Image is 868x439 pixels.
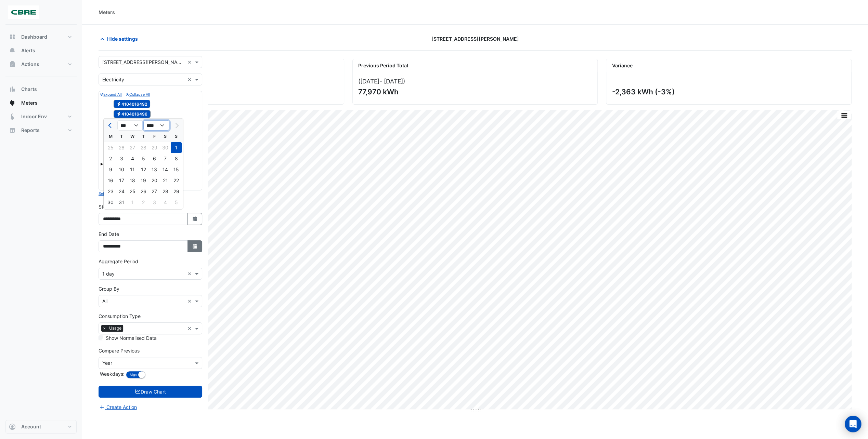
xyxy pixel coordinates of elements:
[138,153,149,164] div: 5
[116,131,127,142] div: T
[9,99,16,106] app-icon: Meters
[160,131,171,142] div: S
[127,164,138,175] div: 11
[171,153,182,164] div: Sunday, October 8, 2023
[171,175,182,186] div: Sunday, October 22, 2023
[100,92,122,97] small: Expand All
[149,175,160,186] div: 20
[160,153,171,164] div: Saturday, October 7, 2023
[116,164,127,175] div: 10
[138,175,149,186] div: 19
[116,175,127,186] div: 17
[143,120,169,131] select: Select year
[138,142,149,153] div: 28
[160,175,171,186] div: 21
[99,347,140,354] label: Compare Previous
[187,297,193,305] span: Clear
[127,153,138,164] div: Wednesday, October 4, 2023
[149,153,160,164] div: Friday, October 6, 2023
[9,113,16,120] app-icon: Indoor Env
[126,91,150,97] button: Collapse All
[99,386,202,398] button: Draw Chart
[358,78,592,85] div: ([DATE] )
[127,164,138,175] div: Wednesday, October 11, 2023
[138,175,149,186] div: Thursday, October 19, 2023
[99,285,119,292] label: Group By
[160,142,171,153] div: 30
[21,127,40,134] span: Reports
[117,120,143,131] select: Select month
[171,186,182,197] div: Sunday, October 29, 2023
[5,30,77,44] button: Dashboard
[149,186,160,197] div: Friday, October 27, 2023
[127,186,138,197] div: Wednesday, October 25, 2023
[171,131,182,142] div: S
[837,111,851,119] button: More Options
[149,142,160,153] div: Friday, September 29, 2023
[127,153,138,164] div: 4
[171,142,182,153] div: Sunday, October 1, 2023
[107,35,138,42] span: Hide settings
[353,59,598,72] div: Previous Period Total
[138,186,149,197] div: Thursday, October 26, 2023
[127,175,138,186] div: Wednesday, October 18, 2023
[5,110,77,123] button: Indoor Env
[126,92,150,97] small: Collapse All
[21,86,37,93] span: Charts
[9,61,16,68] app-icon: Actions
[8,5,39,19] img: Company Logo
[99,190,130,197] button: Select Reportable
[105,197,116,208] div: Monday, October 30, 2023
[149,186,160,197] div: 27
[116,101,121,106] fa-icon: Electricity
[9,34,16,40] app-icon: Dashboard
[5,82,77,96] button: Charts
[379,78,403,85] span: - [DATE]
[21,47,35,54] span: Alerts
[5,44,77,57] button: Alerts
[5,123,77,137] button: Reports
[171,142,182,153] div: 1
[116,197,127,208] div: 31
[105,197,116,208] div: 30
[99,203,121,210] label: Start Date
[160,186,171,197] div: 28
[99,258,138,265] label: Aggregate Period
[21,113,47,120] span: Indoor Env
[105,186,116,197] div: Monday, October 23, 2023
[99,33,142,45] button: Hide settings
[116,186,127,197] div: 24
[187,76,193,83] span: Clear
[105,186,116,197] div: 23
[138,186,149,197] div: 26
[149,164,160,175] div: 13
[101,325,107,332] span: ×
[116,164,127,175] div: Tuesday, October 10, 2023
[21,423,41,430] span: Account
[116,142,127,153] div: Tuesday, September 26, 2023
[127,186,138,197] div: 25
[127,131,138,142] div: W
[171,164,182,175] div: 15
[138,164,149,175] div: 12
[105,175,116,186] div: 16
[114,100,151,108] span: 4104016492
[171,175,182,186] div: 22
[160,164,171,175] div: Saturday, October 14, 2023
[192,216,198,222] fa-icon: Select Date
[5,96,77,110] button: Meters
[138,142,149,153] div: Thursday, September 28, 2023
[9,127,16,134] app-icon: Reports
[114,110,151,118] span: 4104016496
[99,9,115,16] div: Meters
[116,186,127,197] div: Tuesday, October 24, 2023
[105,142,116,153] div: 25
[104,78,338,85] div: ([DATE] )
[171,164,182,175] div: Sunday, October 15, 2023
[9,47,16,54] app-icon: Alerts
[149,164,160,175] div: Friday, October 13, 2023
[21,99,38,106] span: Meters
[160,164,171,175] div: 14
[606,59,851,72] div: Variance
[127,142,138,153] div: Wednesday, September 27, 2023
